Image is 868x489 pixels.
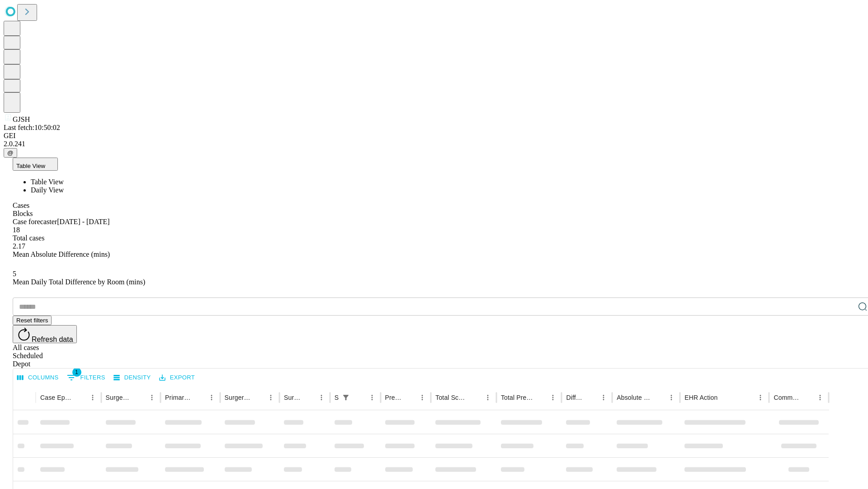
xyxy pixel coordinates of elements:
[13,270,16,278] span: 5
[264,391,277,404] button: Menu
[65,370,108,385] button: Show filters
[13,115,30,123] span: GJSH
[366,391,378,404] button: Menu
[302,391,315,404] button: Sort
[157,371,197,385] button: Export
[353,391,366,404] button: Sort
[335,394,339,401] div: Scheduled In Room Duration
[146,391,158,404] button: Menu
[403,391,416,404] button: Sort
[566,394,584,401] div: Difference
[205,391,218,404] button: Menu
[225,394,251,401] div: Surgery Name
[133,391,146,404] button: Sort
[801,391,814,404] button: Sort
[501,394,533,401] div: Total Predicted Duration
[469,391,481,404] button: Sort
[4,148,17,158] button: @
[16,163,45,169] span: Table View
[284,394,302,401] div: Surgery Date
[13,316,52,325] button: Reset filters
[13,234,44,242] span: Total cases
[31,186,64,194] span: Daily View
[13,325,77,343] button: Refresh data
[534,391,547,404] button: Sort
[435,394,468,401] div: Total Scheduled Duration
[547,391,559,404] button: Menu
[4,132,864,140] div: GEI
[814,391,826,404] button: Menu
[774,394,800,401] div: Comments
[106,394,132,401] div: Surgeon Name
[481,391,494,404] button: Menu
[57,218,109,225] span: [DATE] - [DATE]
[665,391,678,404] button: Menu
[86,391,99,404] button: Menu
[111,371,153,385] button: Density
[15,371,61,385] button: Select columns
[4,140,864,148] div: 2.0.241
[385,394,403,401] div: Predicted In Room Duration
[72,368,81,377] span: 1
[74,391,86,404] button: Sort
[16,317,48,324] span: Reset filters
[416,391,429,404] button: Menu
[684,394,717,401] div: EHR Action
[585,391,597,404] button: Sort
[754,391,767,404] button: Menu
[315,391,328,404] button: Menu
[165,394,191,401] div: Primary Service
[32,336,73,343] span: Refresh data
[252,391,264,404] button: Sort
[13,226,20,234] span: 18
[617,394,651,401] div: Absolute Difference
[13,218,57,225] span: Case forecaster
[13,278,145,286] span: Mean Daily Total Difference by Room (mins)
[340,391,352,404] button: Show filters
[13,242,25,250] span: 2.17
[31,178,64,186] span: Table View
[7,149,14,156] span: @
[13,250,110,258] span: Mean Absolute Difference (mins)
[597,391,610,404] button: Menu
[718,391,731,404] button: Sort
[40,394,73,401] div: Case Epic Id
[193,391,205,404] button: Sort
[13,158,58,171] button: Table View
[340,391,352,404] div: 1 active filter
[652,391,665,404] button: Sort
[4,124,60,131] span: Last fetch: 10:50:02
